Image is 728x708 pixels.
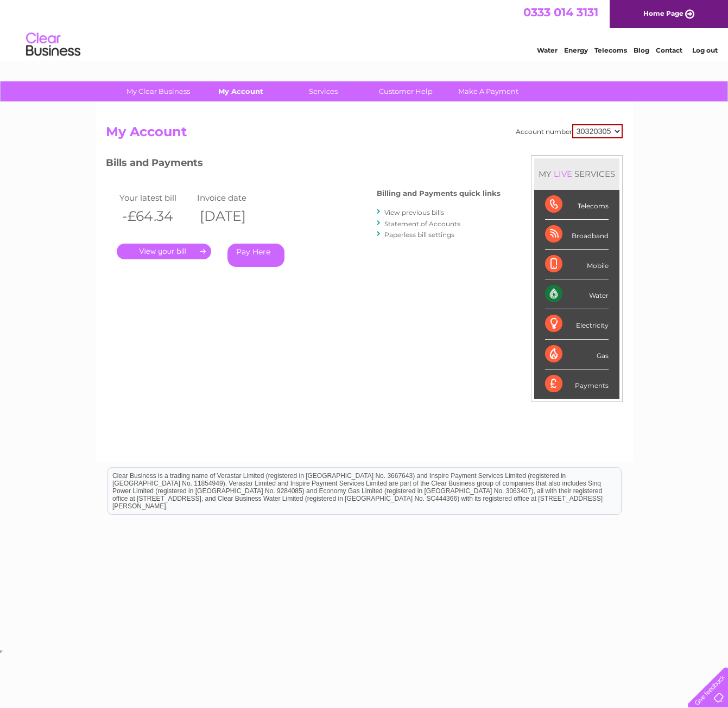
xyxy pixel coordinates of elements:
[384,220,460,228] a: Statement of Accounts
[106,155,501,174] h3: Bills and Payments
[113,81,203,101] a: My Clear Business
[594,46,627,54] a: Telecoms
[106,124,623,145] h2: My Account
[194,205,273,227] th: [DATE]
[634,46,649,54] a: Blog
[545,309,609,339] div: Electricity
[117,205,195,227] th: -£64.34
[384,231,454,239] a: Paperless bill settings
[278,81,368,101] a: Services
[564,46,588,54] a: Energy
[194,190,273,205] td: Invoice date
[516,124,623,138] div: Account number
[692,46,718,54] a: Log out
[534,158,619,189] div: MY SERVICES
[196,81,286,101] a: My Account
[361,81,451,101] a: Customer Help
[444,81,533,101] a: Make A Payment
[523,5,598,19] a: 0333 014 3131
[108,6,621,53] div: Clear Business is a trading name of Verastar Limited (registered in [GEOGRAPHIC_DATA] No. 3667643...
[545,340,609,369] div: Gas
[545,190,609,220] div: Telecoms
[117,244,211,259] a: .
[656,46,682,54] a: Contact
[545,279,609,309] div: Water
[545,250,609,279] div: Mobile
[377,189,501,197] h4: Billing and Payments quick links
[545,369,609,399] div: Payments
[537,46,558,54] a: Water
[227,244,284,267] a: Pay Here
[384,208,444,216] a: View previous bills
[26,28,81,61] img: logo.png
[545,220,609,250] div: Broadband
[117,190,195,205] td: Your latest bill
[552,169,574,179] div: LIVE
